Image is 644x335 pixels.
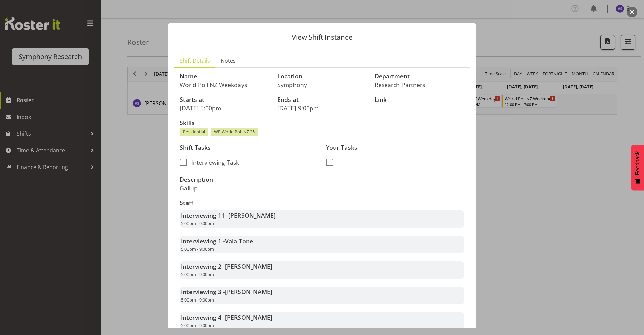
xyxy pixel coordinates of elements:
[181,322,214,328] span: 5:00pm - 9:00pm
[187,159,239,166] span: Interviewing Task
[181,211,276,219] strong: Interviewing 11 -
[635,151,641,175] span: Feedback
[180,57,210,65] span: Shift Details
[228,211,276,219] span: [PERSON_NAME]
[180,96,269,103] h3: Starts at
[181,271,214,277] span: 5:00pm - 9:00pm
[180,184,318,192] p: Gallup
[180,176,318,183] h3: Description
[375,73,464,80] h3: Department
[277,96,367,103] h3: Ends at
[181,313,272,321] strong: Interviewing 4 -
[180,104,269,112] p: [DATE] 5:00pm
[180,200,464,206] h3: Staff
[180,73,269,80] h3: Name
[375,96,464,103] h3: Link
[225,237,253,245] span: Vala Tone
[183,129,205,135] span: Residential
[221,57,236,65] span: Notes
[225,262,272,270] span: [PERSON_NAME]
[277,81,367,88] p: Symphony
[225,288,272,296] span: [PERSON_NAME]
[181,246,214,252] span: 5:00pm - 9:00pm
[181,237,253,245] strong: Interviewing 1 -
[181,297,214,303] span: 5:00pm - 9:00pm
[181,220,214,226] span: 5:00pm - 9:00pm
[181,262,272,270] strong: Interviewing 2 -
[174,33,470,41] p: View Shift Instance
[214,129,255,135] span: WP World Poll NZ 25
[277,104,367,112] p: [DATE] 9:00pm
[375,81,464,88] p: Research Partners
[181,288,272,296] strong: Interviewing 3 -
[180,144,318,151] h3: Shift Tasks
[277,73,367,80] h3: Location
[180,120,464,126] h3: Skills
[180,81,269,88] p: World Poll NZ Weekdays
[631,145,644,190] button: Feedback - Show survey
[326,144,464,151] h3: Your Tasks
[225,313,272,321] span: [PERSON_NAME]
